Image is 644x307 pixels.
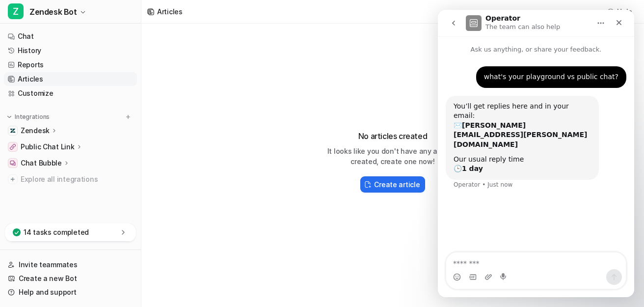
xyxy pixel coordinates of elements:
img: Public Chat Link [10,144,16,150]
img: explore all integrations [8,174,18,184]
button: Help [604,4,636,19]
a: Articles [4,72,137,86]
iframe: Intercom live chat [438,10,634,297]
a: History [4,44,137,57]
p: It looks like you don't have any articles created, create one now! [314,146,471,167]
a: Reports [4,58,137,72]
p: Zendesk [21,126,50,136]
div: Articles [157,6,183,17]
p: 14 tasks completed [24,227,89,237]
p: Integrations [15,113,50,121]
span: Explore all integrations [21,171,133,187]
p: Public Chat Link [21,142,75,152]
button: Integrations [4,112,53,122]
span: Zendesk Bot [29,5,77,19]
img: Chat Bubble [10,160,16,166]
h2: Create article [374,179,420,190]
img: expand menu [6,113,13,120]
span: Z [8,3,24,19]
img: menu_add.svg [125,113,132,120]
h3: No articles created [314,130,471,142]
img: Zendesk [10,128,16,134]
a: Create a new Bot [4,272,137,285]
p: Chat Bubble [21,158,62,168]
button: Create article [360,176,425,193]
a: Customize [4,86,137,100]
a: Help and support [4,285,137,299]
a: Explore all integrations [4,172,137,186]
a: Chat [4,29,137,43]
a: Invite teammates [4,258,137,272]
